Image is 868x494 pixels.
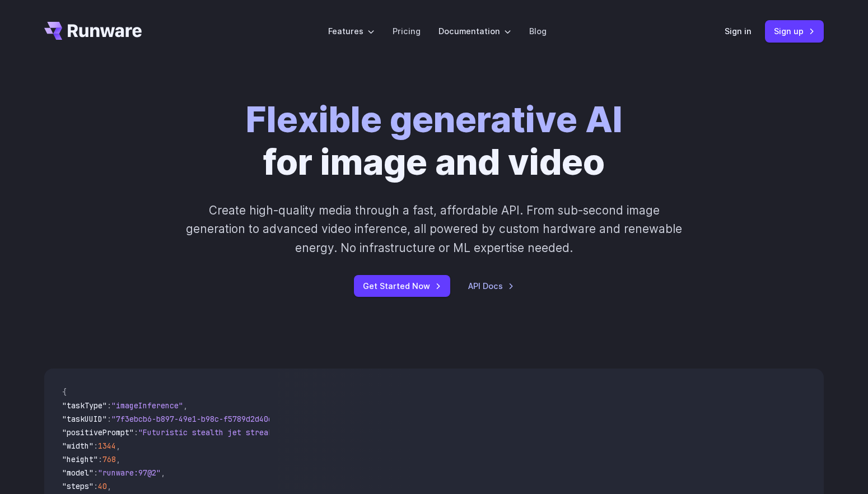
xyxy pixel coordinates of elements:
[468,279,514,292] a: API Docs
[62,468,94,478] span: "model"
[328,25,375,38] label: Features
[438,25,511,38] label: Documentation
[62,387,67,397] span: {
[393,25,421,38] a: Pricing
[107,414,111,424] span: :
[62,441,94,451] span: "width"
[116,454,120,464] span: ,
[98,454,102,464] span: :
[183,400,188,411] span: ,
[62,400,107,411] span: "taskType"
[62,454,98,464] span: "height"
[725,25,752,38] a: Sign in
[94,481,98,491] span: :
[111,414,282,424] span: "7f3ebcb6-b897-49e1-b98c-f5789d2d40d7"
[107,400,111,411] span: :
[185,201,684,257] p: Create high-quality media through a fast, affordable API. From sub-second image generation to adv...
[246,99,623,183] h1: for image and video
[98,468,161,478] span: "runware:97@2"
[111,400,183,411] span: "imageInference"
[94,441,98,451] span: :
[529,25,547,38] a: Blog
[62,427,134,437] span: "positivePrompt"
[102,454,116,464] span: 768
[134,427,138,437] span: :
[62,414,107,424] span: "taskUUID"
[138,427,546,437] span: "Futuristic stealth jet streaking through a neon-lit cityscape with glowing purple exhaust"
[94,468,98,478] span: :
[107,481,111,491] span: ,
[765,20,824,42] a: Sign up
[161,468,165,478] span: ,
[62,481,94,491] span: "steps"
[98,481,107,491] span: 40
[246,98,623,141] strong: Flexible generative AI
[44,22,142,40] a: Go to /
[98,441,116,451] span: 1344
[354,275,450,297] a: Get Started Now
[116,441,120,451] span: ,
